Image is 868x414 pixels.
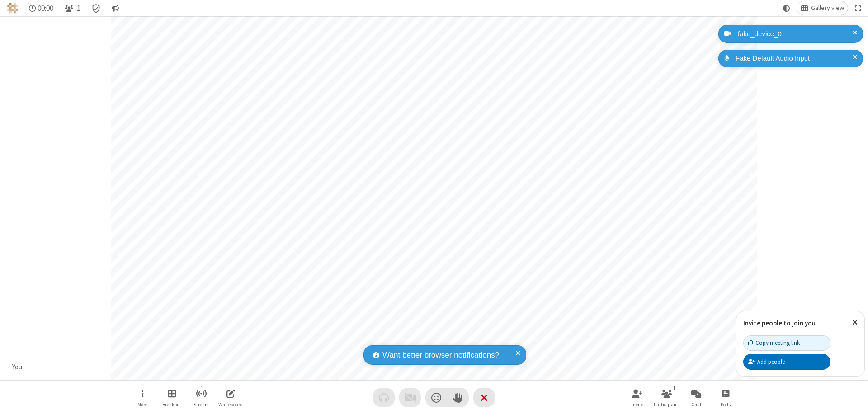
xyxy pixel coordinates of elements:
[77,4,80,13] span: 1
[691,402,702,407] span: Chat
[382,349,499,361] span: Want better browser notifications?
[732,53,856,64] div: Fake Default Audio Input
[653,385,680,410] button: Open participant list
[845,311,864,334] button: Close popover
[25,1,57,15] div: Timer
[108,1,123,15] button: Conversation
[129,385,156,410] button: Open menu
[748,339,800,347] div: Copy meeting link
[158,385,185,410] button: Manage Breakout Rooms
[743,335,830,351] button: Copy meeting link
[217,385,244,410] button: Open shared whiteboard
[188,385,215,410] button: Start streaming
[88,1,105,15] div: Meeting details Encryption enabled
[811,5,844,12] span: Gallery view
[712,385,739,410] button: Open poll
[399,388,421,407] button: Video
[721,402,731,407] span: Polls
[743,354,830,369] button: Add people
[38,4,53,13] span: 00:00
[9,362,26,372] div: You
[779,1,794,15] button: Using system theme
[162,402,181,407] span: Breakout
[7,3,18,14] img: QA Selenium DO NOT DELETE OR CHANGE
[447,388,469,407] button: Raise hand
[797,1,848,15] button: Change layout
[670,384,678,392] div: 1
[654,402,680,407] span: Participants
[851,1,865,15] button: Fullscreen
[683,385,710,410] button: Open chat
[373,388,395,407] button: Audio problem - check your Internet connection or call by phone
[425,388,447,407] button: Send a reaction
[735,29,856,39] div: fake_device_0
[624,385,651,410] button: Invite participants (⌘+Shift+I)
[743,319,816,327] label: Invite people to join you
[61,1,84,15] button: Open participant list
[193,402,209,407] span: Stream
[218,402,243,407] span: Whiteboard
[473,388,495,407] button: End or leave meeting
[632,402,643,407] span: Invite
[137,402,147,407] span: More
